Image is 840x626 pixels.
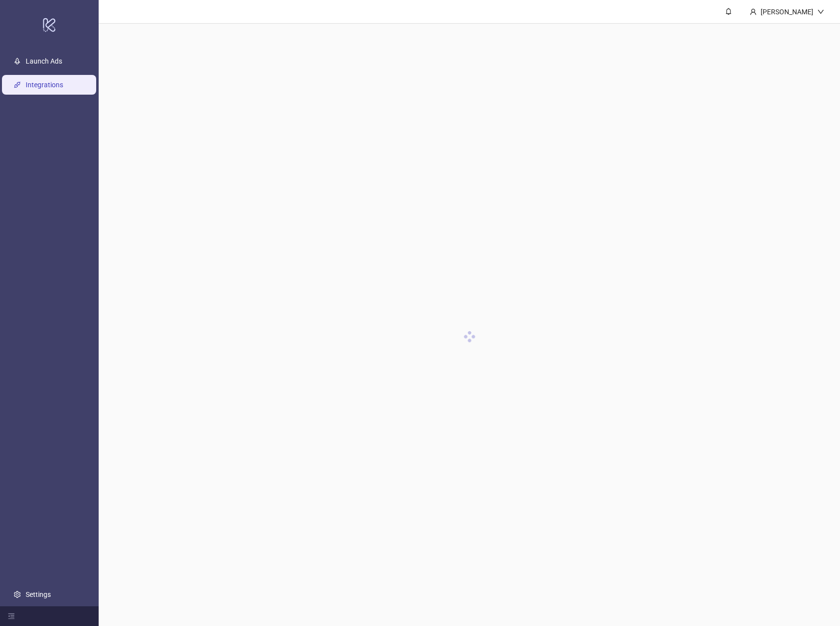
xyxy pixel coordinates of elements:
[750,8,757,15] span: user
[26,81,63,89] a: Integrations
[757,6,817,17] div: [PERSON_NAME]
[725,8,732,15] span: bell
[8,613,15,620] span: menu-fold
[817,8,824,15] span: down
[26,591,51,598] a: Settings
[26,57,62,65] a: Launch Ads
